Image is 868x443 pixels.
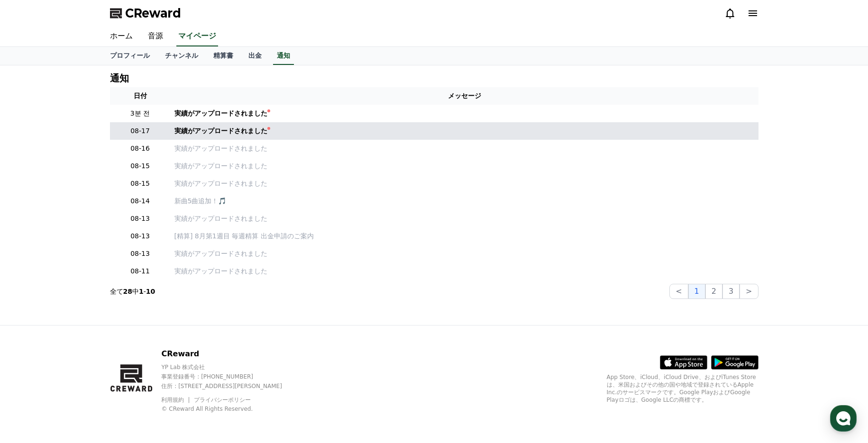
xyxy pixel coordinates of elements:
[176,27,218,46] a: マイページ
[174,214,755,224] a: 実績がアップロードされました
[140,315,164,322] span: Settings
[161,373,298,380] p: 事業登録番号 : [PHONE_NUMBER]
[125,6,181,21] span: CReward
[24,315,41,322] span: Home
[146,288,155,295] strong: 10
[114,266,167,276] p: 08-11
[63,300,122,324] a: Messages
[174,108,267,118] div: 実績がアップロードされました
[79,315,107,323] span: Messages
[669,284,688,299] button: <
[161,348,298,360] p: CReward
[114,144,167,154] p: 08-16
[110,73,129,83] h4: 通知
[123,288,132,295] strong: 28
[161,382,298,390] p: 住所 : [STREET_ADDRESS][PERSON_NAME]
[110,6,181,21] a: CReward
[194,397,251,403] a: プライバシーポリシー
[3,300,63,324] a: Home
[102,27,140,46] a: ホーム
[114,231,167,241] p: 08-13
[174,161,755,171] a: 実績がアップロードされました
[140,27,171,46] a: 音源
[174,179,755,189] a: 実績がアップロードされました
[174,126,267,136] div: 実績がアップロードされました
[114,196,167,206] p: 08-14
[174,126,755,136] a: 実績がアップロードされました
[241,47,269,65] a: 出金
[157,47,206,65] a: チャンネル
[174,249,755,259] a: 実績がアップロードされました
[114,249,167,259] p: 08-13
[174,144,755,154] a: 実績がアップロードされました
[122,300,182,324] a: Settings
[114,126,167,136] p: 08-17
[161,363,298,371] p: YP Lab 株式会社
[607,373,758,404] p: App Store、iCloud、iCloud Drive、およびiTunes Storeは、米国およびその他の国や地域で登録されているApple Inc.のサービスマークです。Google P...
[110,87,171,105] th: 日付
[102,47,157,65] a: プロフィール
[110,287,155,296] p: 全て 中 -
[161,397,191,403] a: 利用規約
[174,231,755,241] a: [精算] 8月第1週目 毎週精算 出金申請のご案内
[206,47,241,65] a: 精算書
[171,87,758,105] th: メッセージ
[273,47,294,65] a: 通知
[114,108,167,118] p: 3분 전
[688,284,705,299] button: 1
[705,284,722,299] button: 2
[740,284,758,299] button: >
[139,288,144,295] strong: 1
[174,266,755,276] a: 実績がアップロードされました
[174,196,755,206] a: 新曲5曲追加！🎵
[722,284,740,299] button: 3
[161,405,298,413] p: © CReward All Rights Reserved.
[114,214,167,224] p: 08-13
[114,179,167,189] p: 08-15
[114,161,167,171] p: 08-15
[174,108,755,118] a: 実績がアップロードされました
